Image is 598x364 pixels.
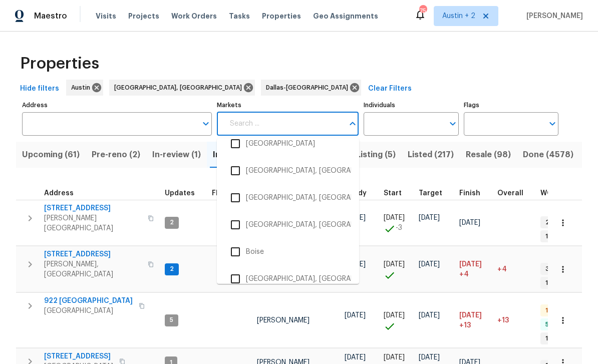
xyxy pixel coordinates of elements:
[497,190,532,197] div: Days past target finish date
[224,112,344,136] input: Search ...
[459,261,482,268] span: [DATE]
[493,293,536,348] td: 13 day(s) past target finish date
[44,203,142,213] span: [STREET_ADDRESS]
[459,190,489,197] div: Projected renovation finish date
[497,190,523,197] span: Overall
[545,117,559,131] button: Open
[225,214,351,235] li: [GEOGRAPHIC_DATA], [GEOGRAPHIC_DATA]
[166,265,178,273] span: 2
[380,246,415,292] td: Project started on time
[225,268,351,289] li: [GEOGRAPHIC_DATA], [GEOGRAPHIC_DATA]
[217,102,359,108] label: Markets
[364,80,416,98] button: Clear Filters
[455,246,493,292] td: Scheduled to finish 4 day(s) late
[44,296,133,306] span: 922 [GEOGRAPHIC_DATA]
[380,293,415,348] td: Project started on time
[364,102,458,108] label: Individuals
[22,148,80,162] span: Upcoming (61)
[384,214,405,221] span: [DATE]
[345,312,366,319] span: [DATE]
[128,11,159,21] span: Projects
[229,13,250,20] span: Tasks
[466,148,511,162] span: Resale (98)
[92,148,140,162] span: Pre-reno (2)
[225,241,351,262] li: Boise
[171,11,217,21] span: Work Orders
[384,312,405,319] span: [DATE]
[419,261,440,268] span: [DATE]
[540,190,595,197] span: WO Completion
[459,312,482,319] span: [DATE]
[22,102,212,108] label: Address
[225,187,351,208] li: [GEOGRAPHIC_DATA], [GEOGRAPHIC_DATA]
[165,190,195,197] span: Updates
[166,316,177,324] span: 5
[345,190,376,197] div: Earliest renovation start date (first business day after COE or Checkout)
[384,261,405,268] span: [DATE]
[419,190,442,197] span: Target
[44,306,133,316] span: [GEOGRAPHIC_DATA]
[541,279,583,287] span: 1 Accepted
[225,160,351,181] li: [GEOGRAPHIC_DATA], [GEOGRAPHIC_DATA] - Not Used - Dont Delete
[261,80,361,96] div: Dallas-[GEOGRAPHIC_DATA]
[346,117,360,131] button: Close
[114,83,246,93] span: [GEOGRAPHIC_DATA], [GEOGRAPHIC_DATA]
[345,354,366,361] span: [DATE]
[419,190,451,197] div: Target renovation project end date
[20,83,59,95] span: Hide filters
[541,218,565,227] span: 2 WIP
[44,213,142,233] span: [PERSON_NAME][GEOGRAPHIC_DATA]
[541,320,570,329] span: 5 Done
[459,219,480,226] span: [DATE]
[44,249,142,259] span: [STREET_ADDRESS]
[541,232,583,241] span: 1 Accepted
[262,11,301,21] span: Properties
[446,117,460,131] button: Open
[20,59,99,69] span: Properties
[459,320,471,330] span: +13
[266,83,352,93] span: Dallas-[GEOGRAPHIC_DATA]
[523,148,573,162] span: Done (4578)
[313,11,378,21] span: Geo Assignments
[459,269,469,279] span: +4
[396,223,402,233] span: -3
[408,148,454,162] span: Listed (217)
[66,80,103,96] div: Austin
[522,11,583,21] span: [PERSON_NAME]
[71,83,94,93] span: Austin
[541,306,563,315] span: 1 QC
[541,334,583,343] span: 1 Accepted
[497,317,509,324] span: +13
[455,293,493,348] td: Scheduled to finish 13 day(s) late
[213,148,328,162] span: In-[GEOGRAPHIC_DATA] (23)
[384,190,402,197] span: Start
[541,265,565,273] span: 3 WIP
[225,133,351,154] li: [GEOGRAPHIC_DATA]
[212,190,231,197] span: Flags
[380,200,415,246] td: Project started 3 days early
[459,190,480,197] span: Finish
[419,354,440,361] span: [DATE]
[442,11,475,21] span: Austin + 2
[257,317,310,324] span: [PERSON_NAME]
[384,190,411,197] div: Actual renovation start date
[419,6,426,16] div: 75
[493,246,536,292] td: 4 day(s) past target finish date
[109,80,255,96] div: [GEOGRAPHIC_DATA], [GEOGRAPHIC_DATA]
[340,148,396,162] span: Pre-Listing (5)
[96,11,116,21] span: Visits
[384,354,405,361] span: [DATE]
[152,148,201,162] span: In-review (1)
[44,190,74,197] span: Address
[368,83,412,95] span: Clear Filters
[166,218,178,227] span: 2
[497,266,507,273] span: +4
[44,259,142,279] span: [PERSON_NAME], [GEOGRAPHIC_DATA]
[16,80,63,98] button: Hide filters
[419,312,440,319] span: [DATE]
[419,214,440,221] span: [DATE]
[464,102,558,108] label: Flags
[44,351,113,361] span: [STREET_ADDRESS]
[34,11,67,21] span: Maestro
[199,117,213,131] button: Open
